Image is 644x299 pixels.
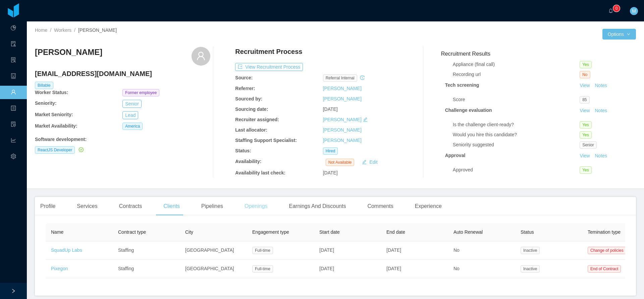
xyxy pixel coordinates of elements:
[319,229,340,235] span: Start date
[35,137,87,142] b: Software development :
[592,82,610,90] button: Notes
[521,247,540,254] span: Inactive
[592,152,610,160] button: Notes
[35,90,68,95] b: Worker Status:
[453,121,580,128] div: Is the challenge client-ready?
[319,247,334,253] span: [DATE]
[588,229,621,235] span: Temination type
[445,153,466,158] strong: Approval
[323,106,338,112] span: [DATE]
[239,197,273,216] div: Openings
[588,247,626,254] span: Change of policies
[410,197,447,216] div: Experience
[11,54,16,68] i: icon: solution
[453,131,580,138] div: Would you hire this candidate?
[158,197,185,216] div: Clients
[235,159,261,164] b: Availability:
[363,117,368,122] i: icon: edit
[453,96,580,103] div: Score
[613,5,620,12] sup: 0
[77,147,84,152] a: icon: check-circle
[235,86,255,91] b: Referrer:
[235,96,262,101] b: Sourced by:
[359,158,380,166] button: icon: editEdit
[323,86,362,91] a: [PERSON_NAME]
[235,170,285,175] b: Availability last check:
[323,127,362,133] a: [PERSON_NAME]
[319,266,334,271] span: [DATE]
[360,75,365,80] i: icon: history
[632,7,636,15] span: M
[180,260,247,278] td: [GEOGRAPHIC_DATA]
[323,170,338,175] span: [DATE]
[323,96,362,101] a: [PERSON_NAME]
[453,61,580,68] div: Appliance (final call)
[35,27,47,33] a: Home
[252,247,273,254] span: Full-time
[445,107,492,113] strong: Challenge evaluation
[35,112,73,117] b: Market Seniority:
[50,27,51,33] span: /
[252,265,273,273] span: Full-time
[252,229,289,235] span: Engagement type
[521,265,540,273] span: Inactive
[580,121,592,129] span: Yes
[11,151,16,164] i: icon: setting
[35,123,77,129] b: Market Availability:
[11,21,16,35] a: icon: pie-chart
[78,27,117,33] span: [PERSON_NAME]
[580,166,592,174] span: Yes
[448,260,515,278] td: No
[323,138,362,143] a: [PERSON_NAME]
[196,197,228,216] div: Pipelines
[588,265,621,273] span: End of Contract
[235,127,267,133] b: Last allocator:
[445,82,479,88] strong: Tech screening
[386,266,401,271] span: [DATE]
[608,8,613,13] i: icon: bell
[284,197,352,216] div: Earnings And Discounts
[51,266,68,271] a: Pixegon
[580,131,592,139] span: Yes
[323,74,357,82] span: Referral internal
[35,82,53,89] span: Billable
[577,83,592,88] a: View
[362,197,398,216] div: Comments
[235,63,303,71] button: icon: exportView Recruitment Process
[11,86,16,100] a: icon: user
[235,117,279,122] b: Recruiter assigned:
[79,147,84,152] i: icon: check-circle
[235,47,302,56] h4: Recruitment Process
[118,229,146,235] span: Contract type
[577,153,592,158] a: View
[453,166,580,173] div: Approved
[122,100,141,108] button: Senior
[118,266,134,271] span: Staffing
[51,247,82,253] a: SquadUp Labs
[580,141,597,149] span: Senior
[592,107,610,115] button: Notes
[54,27,71,33] a: Workers
[235,106,268,112] b: Sourcing date:
[453,71,580,78] div: Recording url
[11,70,16,84] a: icon: robot
[196,51,206,61] i: icon: user
[71,197,103,216] div: Services
[386,229,405,235] span: End date
[580,61,592,68] span: Yes
[580,71,590,78] span: No
[323,147,338,155] span: Hired
[11,38,16,52] a: icon: audit
[11,119,16,132] i: icon: file-protect
[441,50,636,58] h3: Recruitment Results
[235,75,253,80] b: Source:
[35,47,102,58] h3: [PERSON_NAME]
[35,197,61,216] div: Profile
[122,111,138,119] button: Lead
[521,229,534,235] span: Status
[235,138,297,143] b: Staffing Support Specialist:
[453,141,580,148] div: Seniority suggested
[235,148,251,153] b: Status:
[74,27,75,33] span: /
[11,102,16,116] a: icon: profile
